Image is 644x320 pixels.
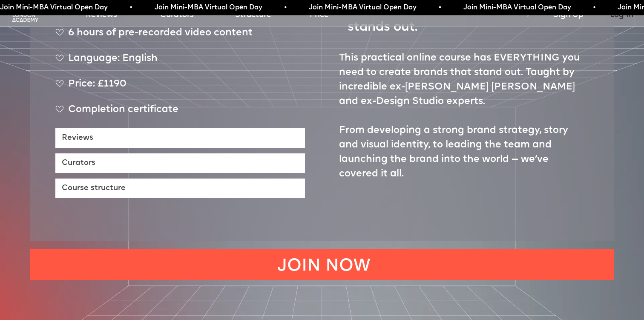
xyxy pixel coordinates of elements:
span: • [284,2,287,14]
p: This practical online course has EVERYTHING you need to create brands that stand out. Taught by i... [339,51,589,182]
span: • [439,2,441,14]
div: Price: £1190 [55,77,305,98]
a: Reviews [86,9,117,21]
div: Completion certificate [55,103,305,124]
a: Course structure [55,179,305,198]
a: Sign Up [553,9,584,21]
a: Curators [55,153,305,173]
div: 6 hours of pre-recorded video content [55,26,305,47]
span: • [593,2,596,14]
a: Curators [160,9,194,21]
span: • [130,2,132,14]
div: Language: English [55,52,305,73]
a: Price [310,9,329,21]
a: Reviews [55,128,305,148]
a: Structure [235,9,271,21]
a: Log In [610,9,633,21]
a: JOIN NOW [30,249,614,280]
